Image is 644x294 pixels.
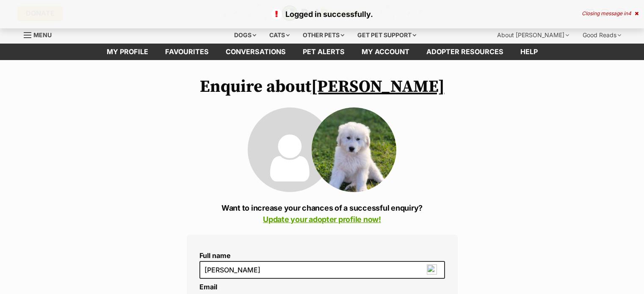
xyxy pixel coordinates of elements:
[263,215,381,224] a: Update your adopter profile now!
[187,77,458,96] h1: Enquire about
[199,252,445,259] label: Full name
[427,264,437,275] img: npw-badge-icon-locked.svg
[491,27,575,44] div: About [PERSON_NAME]
[217,44,294,60] a: conversations
[199,283,217,291] label: Email
[353,44,418,60] a: My account
[228,27,262,44] div: Dogs
[512,44,546,60] a: Help
[312,107,396,192] img: Clarissa
[98,44,157,60] a: My profile
[351,27,422,44] div: Get pet support
[24,27,58,42] a: Menu
[294,44,353,60] a: Pet alerts
[311,76,445,97] a: [PERSON_NAME]
[187,202,458,225] p: Want to increase your chances of a successful enquiry?
[263,27,296,44] div: Cats
[577,27,627,44] div: Good Reads
[33,31,52,38] span: Menu
[199,261,445,279] input: E.g. Jimmy Chew
[297,27,350,44] div: Other pets
[418,44,512,60] a: Adopter resources
[157,44,217,60] a: Favourites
